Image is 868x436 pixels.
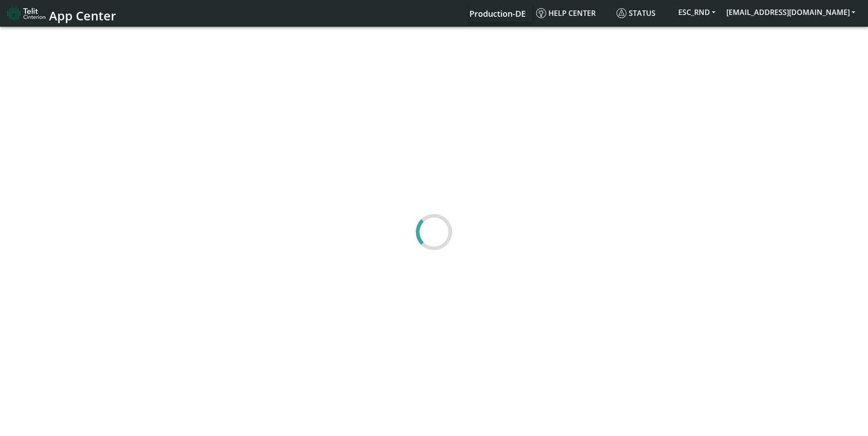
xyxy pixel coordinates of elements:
a: Status [613,4,673,22]
span: Status [616,8,656,18]
button: [EMAIL_ADDRESS][DOMAIN_NAME] [721,4,861,20]
img: status.svg [616,8,626,18]
button: ESC_RND [673,4,721,20]
img: logo-telit-cinterion-gw-new.png [7,6,45,21]
span: Production-DE [469,8,526,19]
a: Help center [533,4,613,22]
span: App Center [49,7,116,24]
a: App Center [7,4,115,23]
a: Your current platform instance [469,4,525,22]
span: Help center [536,8,596,18]
img: knowledge.svg [536,8,546,18]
